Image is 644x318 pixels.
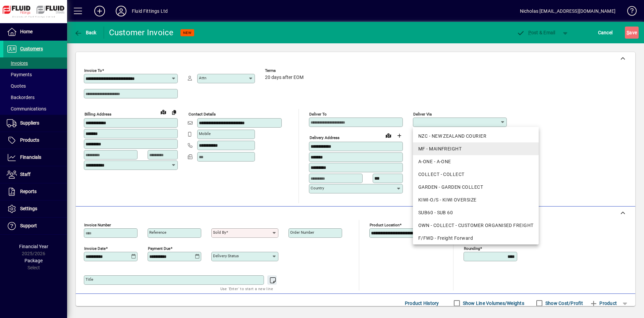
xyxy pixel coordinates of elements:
mat-option: GARDEN - GARDEN COLLECT [413,181,539,193]
button: Choose address [394,130,405,141]
a: Payments [3,69,67,80]
a: Staff [3,166,67,183]
div: A-ONE - A-ONE [418,158,533,165]
span: Financial Year [19,244,48,249]
mat-option: NZC - NEW ZEALAND COURIER [413,130,539,142]
a: View on map [158,106,169,117]
a: Products [3,132,67,149]
span: Reports [20,189,37,194]
span: Staff [20,172,31,177]
span: Communications [7,106,46,111]
span: Products [20,137,39,143]
button: Add [89,5,110,17]
mat-option: A-ONE - A-ONE [413,155,539,168]
a: Home [3,24,67,40]
span: Settings [20,206,37,211]
mat-label: Invoice To [84,68,102,73]
div: Customer Invoice [109,27,174,38]
div: COLLECT - COLLECT [418,171,533,178]
a: Quotes [3,80,67,92]
div: KIWI-O/S - KIWI OVERSIZE [418,196,533,203]
a: Backorders [3,92,67,103]
span: NEW [183,31,192,35]
mat-option: OWN - COLLECT - CUSTOMER ORGANISED FREIGHT [413,219,539,232]
mat-label: Reference [149,230,166,235]
button: Cancel [596,27,614,39]
mat-label: Rounding [464,246,480,251]
div: NZC - NEW ZEALAND COURIER [418,133,533,140]
a: Suppliers [3,115,67,132]
button: Back [72,27,98,39]
div: MF - MAINFREIGHT [418,145,533,152]
a: Communications [3,103,67,115]
mat-option: MF - MAINFREIGHT [413,142,539,155]
button: Save [625,27,639,39]
mat-label: Mobile [199,131,211,136]
mat-option: KIWI-O/S - KIWI OVERSIZE [413,193,539,206]
mat-label: Payment due [148,246,170,251]
mat-label: Delivery status [213,254,239,258]
span: 20 days after EOM [265,75,304,80]
span: Package [24,258,43,263]
span: ave [627,27,637,38]
span: Back [74,30,97,35]
a: Reports [3,183,67,200]
a: Knowledge Base [622,1,636,23]
mat-label: Product location [370,223,399,227]
app-page-header-button: Back [67,27,104,39]
mat-option: COLLECT - COLLECT [413,168,539,181]
label: Show Cost/Profit [544,300,583,307]
button: Copy to Delivery address [169,107,179,118]
mat-label: Order number [290,230,314,235]
span: Product History [405,298,439,309]
span: Invoices [7,60,28,66]
button: Product [586,297,620,309]
span: Payments [7,72,32,77]
label: Show Line Volumes/Weights [462,300,524,307]
a: Settings [3,200,67,217]
button: Profile [110,5,132,17]
div: OWN - COLLECT - CUSTOMER ORGANISED FREIGHT [418,222,533,229]
mat-option: F/FWD - Freight Forward [413,232,539,244]
span: Customers [20,46,43,51]
span: Financials [20,154,41,160]
span: Product [590,298,617,309]
a: Support [3,218,67,234]
mat-label: Country [311,186,324,190]
button: Post & Email [513,27,559,39]
mat-label: Deliver via [413,112,432,117]
span: Home [20,29,33,34]
mat-option: SUB60 - SUB 60 [413,206,539,219]
mat-hint: Use 'Enter' to start a new line [220,285,273,292]
span: Support [20,223,37,228]
div: Fluid Fittings Ltd [132,6,168,16]
mat-label: Invoice number [84,223,111,227]
button: Product History [402,297,442,309]
div: Nicholas [EMAIL_ADDRESS][DOMAIN_NAME] [520,6,615,16]
div: GARDEN - GARDEN COLLECT [418,184,533,191]
mat-label: Title [86,277,93,282]
span: Suppliers [20,120,39,126]
div: F/FWD - Freight Forward [418,235,533,242]
mat-label: Invoice date [84,246,106,251]
span: Backorders [7,95,35,100]
mat-label: Deliver To [309,112,327,117]
mat-label: Attn [199,76,206,80]
span: S [627,30,629,35]
span: P [528,30,531,35]
mat-label: Sold by [213,230,226,235]
a: View on map [383,130,394,141]
div: SUB60 - SUB 60 [418,209,533,216]
a: Financials [3,149,67,166]
span: ost & Email [517,30,555,35]
a: Invoices [3,57,67,69]
span: Terms [265,69,305,73]
span: Cancel [598,27,613,38]
span: Quotes [7,83,26,89]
